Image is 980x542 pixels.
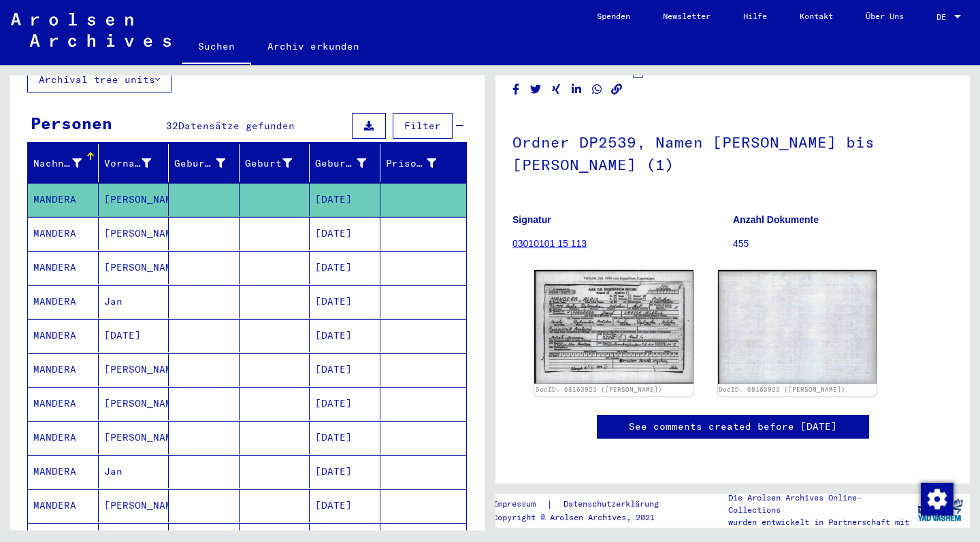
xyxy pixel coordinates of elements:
button: Share on LinkedIn [570,81,584,98]
div: Geburtsdatum [315,156,366,171]
div: Prisoner # [386,156,437,171]
button: Share on WhatsApp [590,81,604,98]
mat-header-cell: Prisoner # [380,144,467,182]
a: DocID: 68163923 ([PERSON_NAME]) [719,386,845,393]
img: Zustimmung ändern [921,483,953,515]
button: Filter [393,113,453,139]
button: Share on Twitter [529,81,543,98]
mat-cell: [DATE] [310,285,380,318]
mat-header-cell: Geburt‏ [240,144,310,182]
div: Geburt‏ [245,156,293,171]
button: Copy link [610,81,624,98]
mat-cell: [DATE] [310,183,380,216]
b: Signatur [512,214,551,225]
span: Filter [404,120,441,132]
mat-cell: [PERSON_NAME] [99,387,169,420]
div: | [493,497,675,511]
b: Anzahl Dokumente [733,214,819,225]
p: wurden entwickelt in Partnerschaft mit [728,516,911,528]
mat-cell: [DATE] [310,421,380,454]
mat-cell: [PERSON_NAME] [99,217,169,250]
mat-cell: [DATE] [310,455,380,488]
mat-cell: [PERSON_NAME] [99,421,169,454]
mat-cell: [DATE] [310,489,380,522]
mat-cell: [DATE] [99,319,169,352]
p: 455 [733,237,953,251]
mat-cell: [DATE] [310,353,380,386]
mat-header-cell: Vorname [99,144,169,182]
button: Share on Facebook [509,81,523,98]
p: Die Arolsen Archives Online-Collections [728,492,911,516]
button: Archival tree units [27,67,171,92]
div: Personen [31,111,112,135]
mat-cell: MANDERA [28,183,99,216]
mat-cell: MANDERA [28,285,99,318]
img: 001.jpg [534,270,693,384]
mat-cell: MANDERA [28,353,99,386]
a: Suchen [182,30,251,65]
a: Archiv erkunden [251,30,376,63]
mat-cell: [PERSON_NAME] [99,251,169,284]
div: Geburtsdatum [315,152,383,174]
mat-cell: MANDERA [28,217,99,250]
img: yv_logo.png [915,493,966,527]
mat-cell: Jan [99,285,169,318]
mat-cell: [PERSON_NAME] [99,353,169,386]
span: 32 [166,120,178,132]
mat-cell: MANDERA [28,421,99,454]
a: Datenschutzerklärung [553,497,675,511]
button: Share on Xing [549,81,563,98]
a: DocID: 68163923 ([PERSON_NAME]) [536,386,662,393]
div: Vorname [104,152,169,174]
div: Nachname [33,152,99,174]
mat-cell: MANDERA [28,251,99,284]
div: Geburtsname [174,152,242,174]
div: Geburtsname [174,156,225,171]
img: 002.jpg [718,270,877,384]
mat-cell: [DATE] [310,251,380,284]
p: Copyright © Arolsen Archives, 2021 [493,511,675,524]
mat-cell: Jan [99,455,169,488]
mat-cell: MANDERA [28,319,99,352]
span: Datensätze gefunden [178,120,295,132]
h1: Ordner DP2539, Namen [PERSON_NAME] bis [PERSON_NAME] (1) [512,111,953,193]
mat-cell: MANDERA [28,489,99,522]
mat-header-cell: Nachname [28,144,99,182]
a: See comments created before [DATE] [629,420,837,434]
mat-header-cell: Geburtsdatum [310,144,380,182]
div: Nachname [33,156,82,171]
mat-header-cell: Geburtsname [169,144,240,182]
div: Zustimmung ändern [920,482,953,515]
mat-cell: MANDERA [28,387,99,420]
mat-cell: [DATE] [310,217,380,250]
div: Prisoner # [386,152,454,174]
mat-cell: MANDERA [28,455,99,488]
a: Impressum [493,497,546,511]
div: Geburt‏ [245,152,310,174]
div: Vorname [104,156,152,171]
mat-cell: [DATE] [310,319,380,352]
mat-cell: [PERSON_NAME] [99,183,169,216]
mat-cell: [PERSON_NAME] [99,489,169,522]
a: 03010101 15 113 [512,238,587,249]
mat-cell: [DATE] [310,387,380,420]
span: DE [936,12,951,22]
img: Arolsen_neg.svg [11,13,171,47]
